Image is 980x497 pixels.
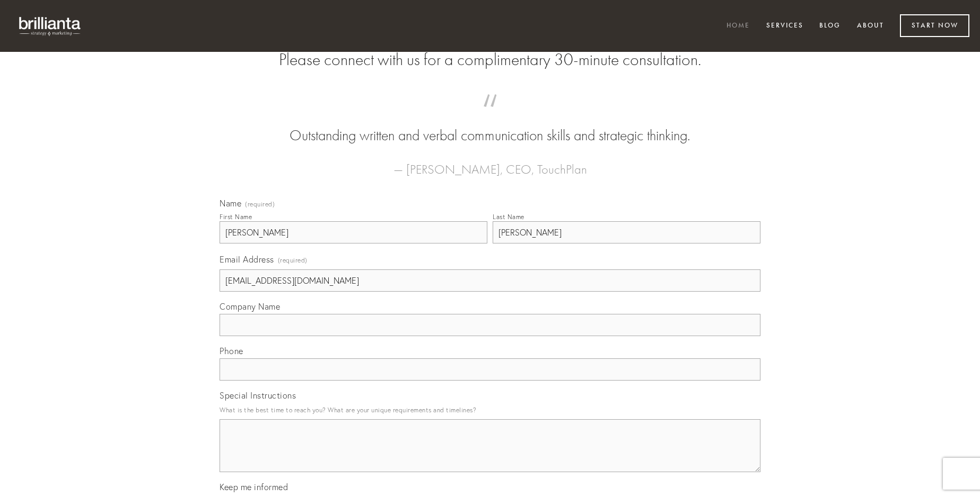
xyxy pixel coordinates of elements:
[759,17,810,35] a: Services
[11,11,90,41] img: brillianta - research, strategy, marketing
[237,105,743,146] blockquote: Outstanding written and verbal communication skills and strategic thinking.
[220,482,288,492] span: Keep me informed
[220,213,252,221] div: First Name
[220,198,241,209] span: Name
[493,213,524,221] div: Last Name
[245,201,275,207] span: (required)
[220,346,243,356] span: Phone
[220,301,280,312] span: Company Name
[237,146,743,180] figcaption: — [PERSON_NAME], CEO, TouchPlan
[850,17,891,35] a: About
[812,17,847,35] a: Blog
[220,254,274,265] span: Email Address
[720,17,757,35] a: Home
[900,14,969,37] a: Start Now
[220,50,760,70] h2: Please connect with us for a complimentary 30-minute consultation.
[278,253,308,267] span: (required)
[220,403,760,417] p: What is the best time to reach you? What are your unique requirements and timelines?
[237,105,743,125] span: “
[220,390,296,401] span: Special Instructions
